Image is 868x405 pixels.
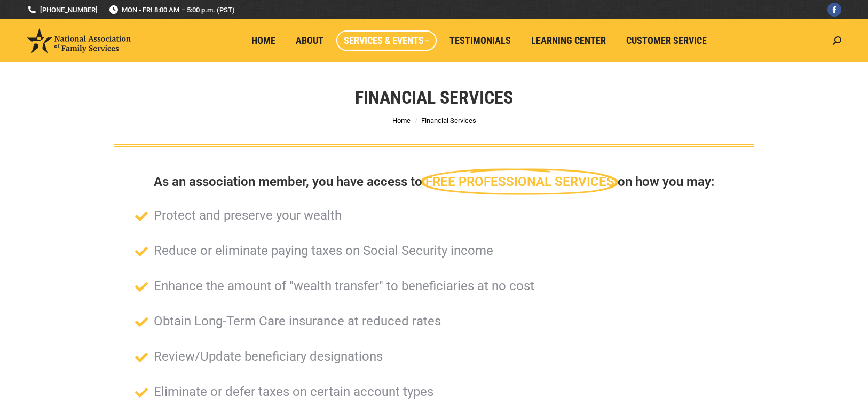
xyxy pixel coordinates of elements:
span: Reduce or eliminate paying taxes on Social Security income [151,241,493,260]
a: Customer Service [619,30,714,51]
a: About [288,30,331,51]
span: As an association member, you have access to [154,174,422,189]
span: Testimonials [449,35,511,46]
span: Services & Events [344,35,429,46]
span: Eliminate or defer taxes on certain account types [151,382,433,401]
a: Home [392,116,411,124]
span: Financial Services [421,116,476,124]
span: Obtain Long-Term Care insurance at reduced rates [151,311,441,331]
a: [PHONE_NUMBER] [27,5,98,15]
span: About [296,35,323,46]
a: Facebook page opens in new window [827,3,841,17]
h1: Financial Services [355,85,513,109]
span: on how you may: [618,174,715,189]
img: National Association of Family Services [27,28,131,53]
a: Learning Center [524,30,613,51]
span: Home [251,35,275,46]
a: Testimonials [442,30,518,51]
span: Enhance the amount of "wealth transfer" to beneficiaries at no cost [151,276,534,295]
a: Home [244,30,283,51]
span: Learning Center [531,35,606,46]
span: MON - FRI 8:00 AM – 5:00 p.m. (PST) [108,5,235,15]
span: FREE PROFESSIONAL SERVICES [425,174,614,190]
span: Review/Update beneficiary designations [151,347,383,366]
span: Protect and preserve your wealth [151,206,342,225]
span: Customer Service [626,35,707,46]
